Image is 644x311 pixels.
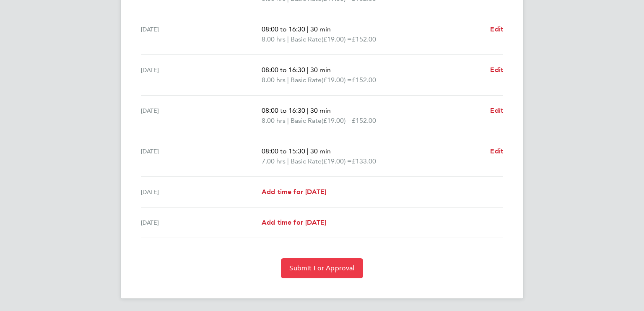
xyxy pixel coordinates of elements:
span: Basic Rate [291,34,322,44]
span: (£19.00) = [322,117,352,124]
span: Edit [490,147,503,155]
span: | [307,106,309,114]
div: [DATE] [141,218,262,228]
span: | [307,147,309,155]
span: 8.00 hrs [262,76,286,84]
a: Edit [490,24,503,34]
span: 30 min [310,147,331,155]
span: Basic Rate [291,116,322,126]
span: Add time for [DATE] [262,188,326,196]
span: | [287,117,289,124]
span: | [287,157,289,165]
a: Edit [490,106,503,116]
span: £152.00 [352,117,376,124]
span: 30 min [310,66,331,74]
span: (£19.00) = [322,157,352,165]
button: Submit For Approval [281,258,363,278]
span: 8.00 hrs [262,35,286,43]
span: Add time for [DATE] [262,218,326,226]
a: Add time for [DATE] [262,218,326,228]
span: 30 min [310,106,331,114]
span: | [307,25,309,33]
span: £133.00 [352,157,376,165]
span: 30 min [310,25,331,33]
span: | [287,35,289,43]
span: 7.00 hrs [262,157,286,165]
span: Basic Rate [291,75,322,85]
a: Edit [490,146,503,156]
span: £152.00 [352,76,376,84]
span: Edit [490,66,503,74]
div: [DATE] [141,65,262,85]
div: [DATE] [141,106,262,126]
div: [DATE] [141,187,262,197]
span: Edit [490,25,503,33]
span: 8.00 hrs [262,117,286,124]
span: 08:00 to 16:30 [262,66,305,74]
span: 08:00 to 15:30 [262,147,305,155]
span: 08:00 to 16:30 [262,106,305,114]
span: (£19.00) = [322,35,352,43]
span: Submit For Approval [289,264,354,272]
span: Basic Rate [291,156,322,166]
a: Add time for [DATE] [262,187,326,197]
a: Edit [490,65,503,75]
span: | [287,76,289,84]
div: [DATE] [141,24,262,44]
span: (£19.00) = [322,76,352,84]
span: | [307,66,309,74]
span: £152.00 [352,35,376,43]
span: 08:00 to 16:30 [262,25,305,33]
div: [DATE] [141,146,262,166]
span: Edit [490,106,503,114]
